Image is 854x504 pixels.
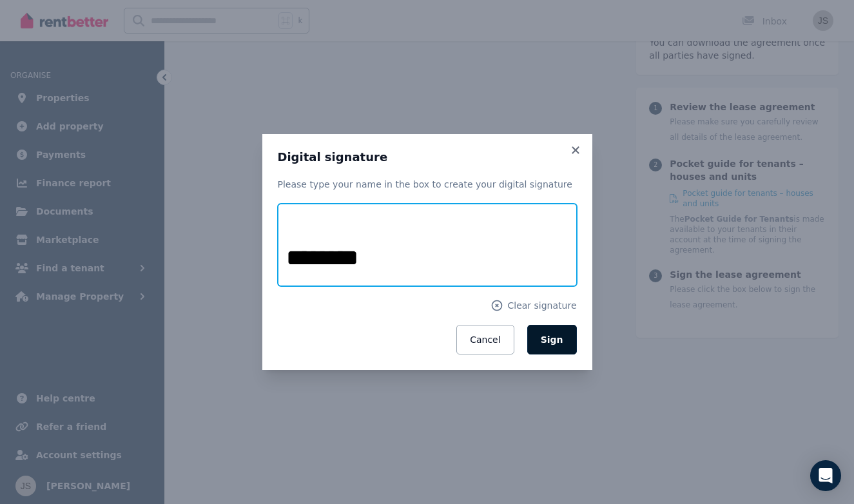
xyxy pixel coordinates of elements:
[278,178,577,191] p: Please type your name in the box to create your digital signature
[456,325,514,354] button: Cancel
[507,299,576,312] span: Clear signature
[541,334,563,345] span: Sign
[810,460,841,491] div: Open Intercom Messenger
[278,150,577,165] h3: Digital signature
[527,325,577,354] button: Sign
